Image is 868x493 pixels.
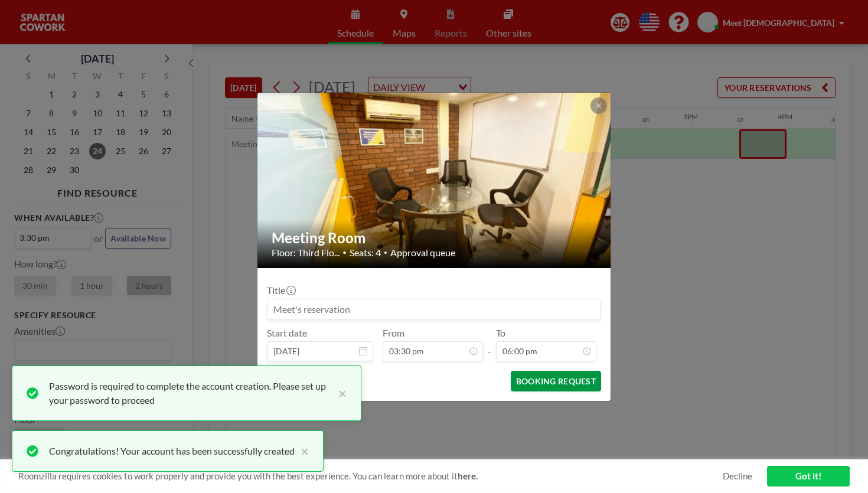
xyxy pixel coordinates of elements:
[496,327,505,339] label: To
[384,249,387,256] span: •
[49,444,295,458] div: Congratulations! Your account has been successfully created
[350,247,381,259] span: Seats: 4
[257,47,612,313] img: 537.jpg
[390,247,455,259] span: Approval queue
[272,229,598,247] h2: Meeting Room
[49,379,332,407] div: Password is required to complete the account creation. Please set up your password to proceed
[383,327,404,339] label: From
[267,285,295,296] label: Title
[342,248,347,257] span: •
[272,247,340,259] span: Floor: Third Flo...
[18,471,723,482] span: Roomzilla requires cookies to work properly and provide you with the best experience. You can lea...
[458,471,478,481] a: here.
[267,327,307,339] label: Start date
[511,371,601,391] button: BOOKING REQUEST
[267,299,601,319] input: Meet's reservation
[767,466,850,487] a: Got it!
[332,379,347,407] button: close
[488,331,491,357] span: -
[295,444,309,458] button: close
[723,471,752,482] a: Decline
